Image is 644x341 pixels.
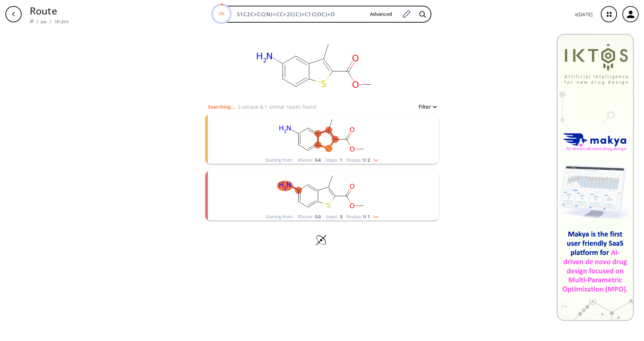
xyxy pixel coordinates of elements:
div: RScore : [298,158,321,162]
span: 3 [339,214,342,220]
text: 2% [218,10,224,17]
div: Routes: [346,158,379,162]
div: Steps : [326,158,342,162]
a: 181204 [54,19,69,25]
svg: COC(=O)c1sc2ccc(N)cc2c1C [234,114,410,156]
p: Searching... [208,103,235,110]
input: Enter SMILES [233,11,365,18]
p: 2 unique & 1 similar routes found [238,103,316,110]
span: 1 / 2 [363,158,370,162]
div: Steps : [326,215,342,219]
div: Starting from: [265,215,293,219]
ul: clusters [205,111,439,224]
button: Filter [414,104,436,109]
span: 1 [339,157,342,163]
p: v [DATE] [575,11,593,18]
button: Advanced [365,8,398,21]
svg: COC(=O)c1sc2ccc(N)cc2c1C [234,171,410,213]
div: Routes: [346,215,379,219]
li: / [36,18,38,25]
span: 0.0 [314,214,321,220]
p: Route [30,3,69,18]
div: RScore : [298,215,321,219]
a: Job [41,19,47,25]
span: 1 / 1 [363,215,370,219]
img: Spaya logo [30,19,34,23]
span: 0.4 [314,157,321,163]
div: Starting from: [265,158,293,162]
svg: S1C2C=CC(N)=CC=2C(C)=C1C(OC)=O [247,28,382,103]
li: / [50,18,51,25]
img: Down [370,213,379,218]
img: Down [370,156,379,162]
img: Banner [557,34,634,321]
